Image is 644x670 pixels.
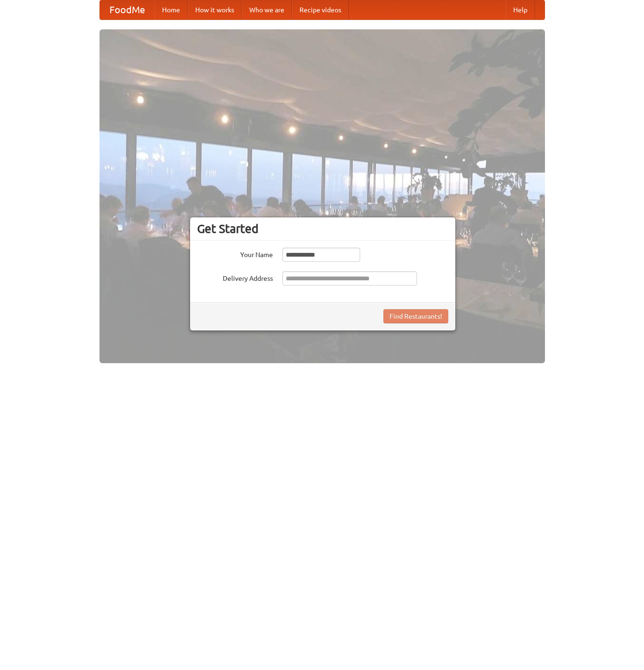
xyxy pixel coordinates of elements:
[100,0,154,19] a: FoodMe
[506,0,535,19] a: Help
[188,0,242,19] a: How it works
[242,0,292,19] a: Who we are
[197,222,448,236] h3: Get Started
[154,0,188,19] a: Home
[197,271,273,283] label: Delivery Address
[292,0,349,19] a: Recipe videos
[383,309,448,323] button: Find Restaurants!
[197,248,273,259] label: Your Name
